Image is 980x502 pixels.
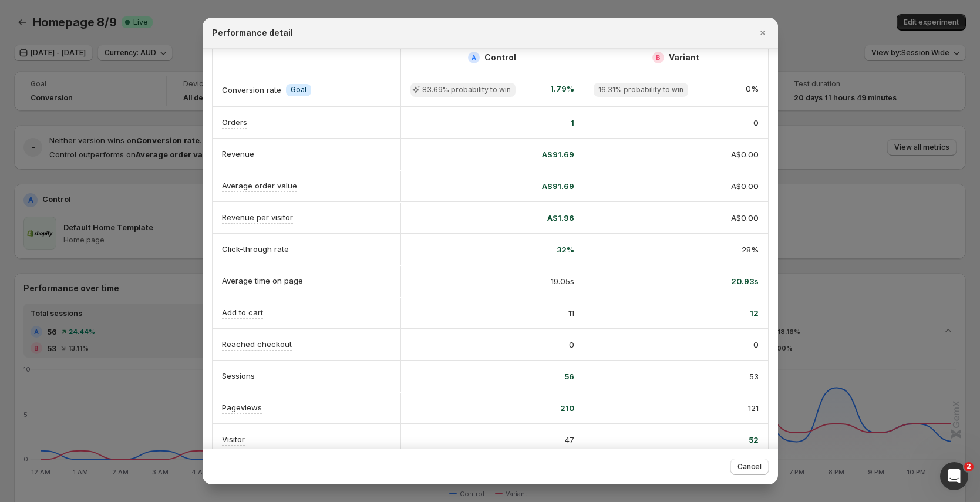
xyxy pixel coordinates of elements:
[753,117,759,129] span: 0
[560,402,574,414] span: 210
[222,275,303,287] p: Average time on page
[222,243,289,255] p: Click-through rate
[669,52,699,63] h2: Variant
[748,402,759,414] span: 121
[731,212,759,224] span: A$0.00
[730,459,769,475] button: Cancel
[753,339,759,351] span: 0
[568,307,574,319] span: 11
[565,434,574,446] span: 47
[746,83,759,97] span: 0%
[964,462,974,471] span: 2
[940,462,968,490] iframe: Intercom live chat
[222,211,293,223] p: Revenue per visitor
[222,433,245,445] p: Visitor
[422,85,511,95] span: 83.69% probability to win
[542,149,574,160] span: A$91.69
[749,370,759,382] span: 53
[222,84,281,96] p: Conversion rate
[222,148,254,160] p: Revenue
[737,462,762,471] span: Cancel
[742,244,759,255] span: 28%
[212,27,293,39] h2: Performance detail
[755,25,771,41] button: Close
[222,370,255,382] p: Sessions
[550,83,574,97] span: 1.79%
[598,85,683,95] span: 16.31% probability to win
[222,338,292,350] p: Reached checkout
[656,54,661,61] h2: B
[222,116,247,128] p: Orders
[472,54,476,61] h2: A
[731,149,759,160] span: A$0.00
[547,212,574,224] span: A$1.96
[569,339,574,351] span: 0
[291,85,307,95] span: Goal
[542,180,574,192] span: A$91.69
[557,244,574,255] span: 32%
[222,402,262,413] p: Pageviews
[564,370,574,382] span: 56
[484,52,516,63] h2: Control
[731,275,759,287] span: 20.93s
[571,117,574,129] span: 1
[551,275,574,287] span: 19.05s
[222,306,263,318] p: Add to cart
[731,180,759,192] span: A$0.00
[749,434,759,446] span: 52
[750,307,759,319] span: 12
[222,180,297,191] p: Average order value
